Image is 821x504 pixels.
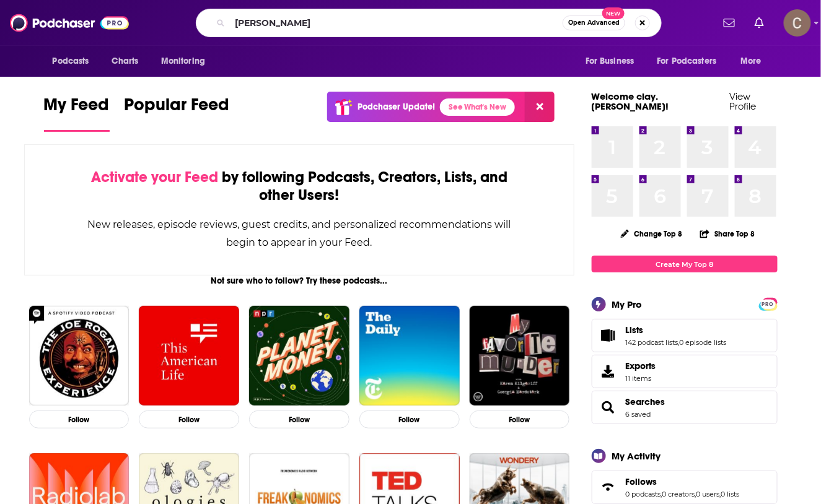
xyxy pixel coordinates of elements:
div: New releases, episode reviews, guest credits, and personalized recommendations will begin to appe... [87,215,512,251]
span: , [720,490,721,498]
div: My Activity [612,450,661,462]
a: 6 saved [626,410,651,419]
span: For Podcasters [657,53,717,70]
a: Follows [596,479,621,496]
span: PRO [761,300,776,309]
span: Searches [592,391,778,424]
button: Open AdvancedNew [563,15,625,30]
span: Exports [626,360,656,371]
a: Welcome clay.[PERSON_NAME]! [592,90,669,112]
a: Follows [626,476,740,487]
a: Lists [596,327,621,344]
a: 142 podcast lists [626,338,678,347]
div: Search podcasts, credits, & more... [196,9,662,37]
button: Change Top 8 [613,226,690,241]
span: Monitoring [161,53,205,70]
button: open menu [649,50,735,73]
button: open menu [44,50,105,73]
div: by following Podcasts, Creators, Lists, and other Users! [87,168,512,204]
button: Follow [139,411,239,428]
div: My Pro [612,298,643,310]
span: Logged in as clay.bolton [784,9,811,37]
span: Podcasts [53,53,89,70]
a: Searches [596,399,621,416]
a: PRO [761,299,776,308]
button: open menu [152,50,221,73]
button: Follow [249,411,349,428]
a: 0 users [696,490,720,498]
a: Create My Top 8 [592,256,778,272]
span: Activate your Feed [91,168,218,186]
a: 0 lists [721,490,740,498]
span: Popular Feed [125,94,230,123]
a: 0 creators [662,490,695,498]
span: Follows [626,476,657,487]
p: Podchaser Update! [358,102,435,112]
span: 11 items [626,374,656,383]
a: My Feed [44,94,110,132]
span: , [678,338,680,347]
button: Share Top 8 [700,222,755,246]
span: More [740,53,762,70]
button: Follow [470,411,570,428]
a: Lists [626,324,727,336]
a: 0 podcasts [626,490,661,498]
img: Podchaser - Follow, Share and Rate Podcasts [10,11,129,35]
a: Show notifications dropdown [719,12,740,33]
button: Follow [359,411,460,428]
img: This American Life [139,306,239,406]
img: My Favorite Murder with Karen Kilgariff and Georgia Hardstark [470,306,570,406]
img: Planet Money [249,306,349,406]
a: Searches [626,396,665,407]
button: open menu [577,50,650,73]
span: Charts [112,53,139,70]
span: New [602,7,625,19]
a: View Profile [729,90,756,112]
div: Not sure who to follow? Try these podcasts... [24,276,575,286]
span: , [661,490,662,498]
a: Show notifications dropdown [750,12,769,33]
span: My Feed [44,94,110,123]
img: The Daily [359,306,460,406]
img: User Profile [784,9,811,37]
span: For Business [586,53,634,70]
a: Charts [104,50,146,73]
span: Lists [626,324,644,336]
button: Follow [29,411,130,428]
span: Lists [592,319,778,352]
a: Exports [592,355,778,388]
span: Exports [596,363,621,380]
input: Search podcasts, credits, & more... [230,13,563,33]
a: 0 episode lists [680,338,727,347]
button: Show profile menu [784,9,811,37]
a: Popular Feed [125,94,230,132]
a: See What's New [440,98,515,116]
span: , [695,490,696,498]
span: Open Advanced [568,20,620,26]
span: Follows [592,471,778,504]
button: open menu [732,50,777,73]
img: The Joe Rogan Experience [29,306,130,406]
